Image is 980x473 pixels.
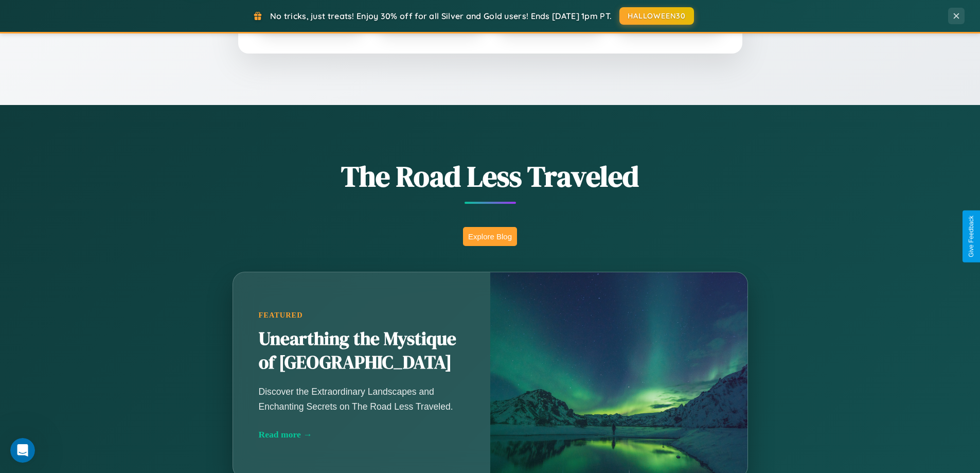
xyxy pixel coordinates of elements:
iframe: Intercom live chat [10,438,35,463]
span: No tricks, just treats! Enjoy 30% off for all Silver and Gold users! Ends [DATE] 1pm PT. [270,11,612,21]
div: Give Feedback [968,216,975,257]
div: Featured [259,311,465,320]
button: HALLOWEEN30 [619,7,694,25]
button: Explore Blog [463,227,517,246]
div: Read more → [259,429,465,440]
p: Discover the Extraordinary Landscapes and Enchanting Secrets on The Road Less Traveled. [259,384,465,413]
h1: The Road Less Traveled [182,156,799,196]
h2: Unearthing the Mystique of [GEOGRAPHIC_DATA] [259,327,465,375]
